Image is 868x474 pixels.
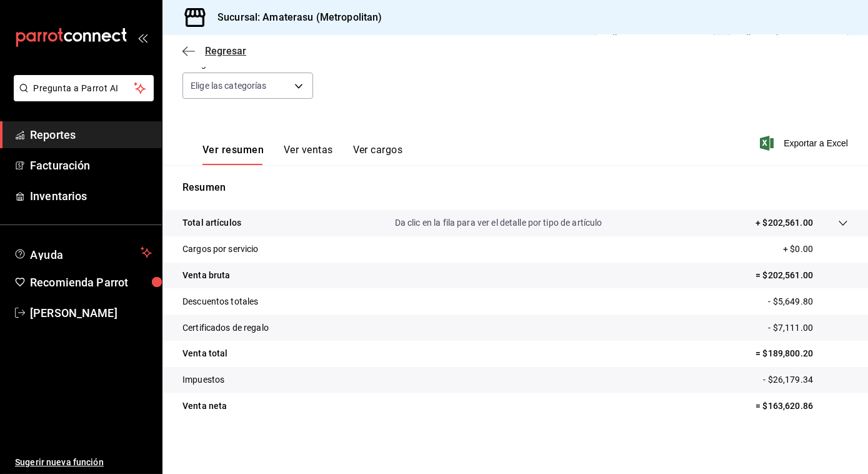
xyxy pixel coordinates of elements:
[137,33,147,43] button: open_drawer_menu
[284,144,333,165] button: Ver ventas
[182,373,224,386] p: Impuestos
[769,295,848,308] p: - $5,649.80
[182,321,269,335] p: Certificados de regalo
[182,400,227,413] p: Venta neta
[395,216,602,229] p: Da clic en la fila para ver el detalle por tipo de artículo
[756,347,848,360] p: = $189,800.20
[30,274,152,291] span: Recomienda Parrot
[182,216,241,229] p: Total artículos
[14,75,154,101] button: Pregunta a Parrot AI
[205,45,246,57] span: Regresar
[30,305,152,321] span: [PERSON_NAME]
[202,144,264,165] button: Ver resumen
[769,321,848,335] p: - $7,111.00
[756,216,813,229] p: + $202,561.00
[182,347,227,360] p: Venta total
[763,373,848,386] p: - $26,179.34
[182,45,246,57] button: Regresar
[182,243,259,256] p: Cargos por servicio
[202,144,402,165] div: navigation tabs
[756,269,848,282] p: = $202,561.00
[9,91,154,104] a: Pregunta a Parrot AI
[30,126,152,143] span: Reportes
[353,144,403,165] button: Ver cargos
[762,136,848,151] button: Exportar a Excel
[783,243,848,256] p: + $0.00
[182,180,848,195] p: Resumen
[182,269,230,282] p: Venta bruta
[756,400,848,413] p: = $163,620.86
[30,157,152,174] span: Facturación
[207,10,382,25] h3: Sucursal: Amaterasu (Metropolitan)
[15,456,152,469] span: Sugerir nueva función
[182,295,258,308] p: Descuentos totales
[34,82,134,95] span: Pregunta a Parrot AI
[30,188,152,204] span: Inventarios
[191,79,267,92] span: Elige las categorías
[30,245,136,260] span: Ayuda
